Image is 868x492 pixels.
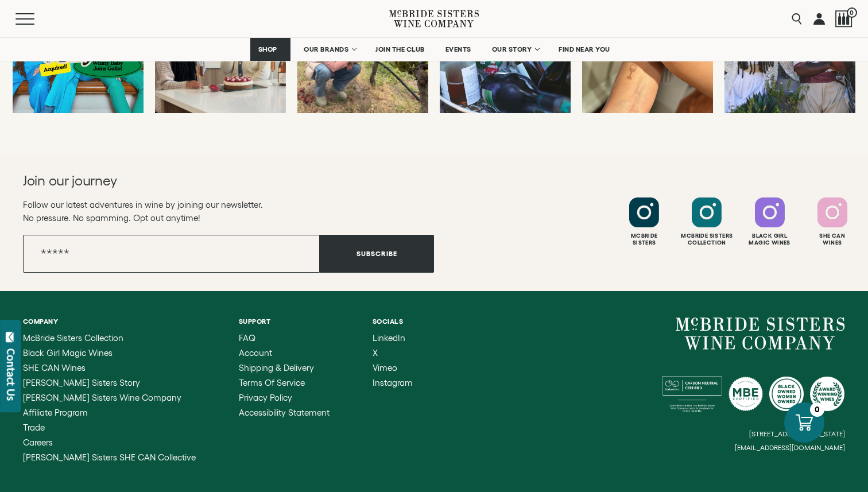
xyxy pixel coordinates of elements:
[373,378,413,388] a: Instagram
[296,38,362,61] a: OUR BRANDS
[23,198,434,224] p: Follow our latest adventures in wine by joining our newsletter. No pressure. No spamming. Opt out...
[250,38,290,61] a: SHOP
[559,45,610,53] span: FIND NEAR YOU
[239,363,314,373] span: Shipping & Delivery
[304,45,348,53] span: OUR BRANDS
[239,408,330,417] a: Accessibility Statement
[239,408,330,417] span: Accessibility Statement
[23,437,53,447] span: Careers
[23,363,86,373] span: SHE CAN Wines
[551,38,618,61] a: FIND NEAR YOU
[239,348,330,358] a: Account
[239,333,255,343] span: FAQ
[15,13,57,25] button: Mobile Menu Trigger
[23,423,45,432] span: Trade
[740,197,800,246] a: Follow Black Girl Magic Wines on Instagram Black GirlMagic Wines
[239,378,305,388] span: Terms of Service
[438,38,479,61] a: EVENTS
[23,348,113,358] span: Black Girl Magic Wines
[239,334,330,343] a: FAQ
[23,235,320,273] input: Email
[5,348,17,401] div: Contact Us
[749,430,845,437] small: [STREET_ADDRESS][US_STATE]
[485,38,546,61] a: OUR STORY
[23,423,196,432] a: Trade
[23,438,196,447] a: Careers
[23,393,181,402] span: [PERSON_NAME] Sisters Wine Company
[492,45,532,53] span: OUR STORY
[23,393,196,402] a: McBride Sisters Wine Company
[23,334,196,343] a: McBride Sisters Collection
[373,348,413,358] a: X
[239,348,272,358] span: Account
[368,38,432,61] a: JOIN THE CLUB
[23,408,196,417] a: Affiliate Program
[258,45,277,53] span: SHOP
[676,317,845,350] a: McBride Sisters Wine Company
[614,197,674,246] a: Follow McBride Sisters on Instagram McbrideSisters
[373,348,378,358] span: X
[23,363,196,373] a: SHE CAN Wines
[373,363,397,373] span: Vimeo
[373,363,413,373] a: Vimeo
[23,378,140,388] span: [PERSON_NAME] Sisters Story
[677,233,737,246] div: Mcbride Sisters Collection
[810,402,824,417] div: 0
[23,378,196,388] a: McBride Sisters Story
[677,197,737,246] a: Follow McBride Sisters Collection on Instagram Mcbride SistersCollection
[373,334,413,343] a: LinkedIn
[23,408,88,417] span: Affiliate Program
[23,172,393,190] h2: Join our journey
[373,378,413,388] span: Instagram
[614,233,674,246] div: Mcbride Sisters
[803,233,862,246] div: She Can Wines
[239,393,292,402] span: Privacy Policy
[23,452,196,462] span: [PERSON_NAME] Sisters SHE CAN Collective
[23,453,196,462] a: McBride Sisters SHE CAN Collective
[740,233,800,246] div: Black Girl Magic Wines
[373,333,405,343] span: LinkedIn
[239,363,330,373] a: Shipping & Delivery
[239,378,330,388] a: Terms of Service
[803,197,862,246] a: Follow SHE CAN Wines on Instagram She CanWines
[320,235,434,273] button: Subscribe
[23,348,196,358] a: Black Girl Magic Wines
[445,45,471,53] span: EVENTS
[375,45,425,53] span: JOIN THE CLUB
[239,393,330,402] a: Privacy Policy
[847,7,857,18] span: 0
[735,444,845,452] small: [EMAIL_ADDRESS][DOMAIN_NAME]
[23,333,123,343] span: McBride Sisters Collection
